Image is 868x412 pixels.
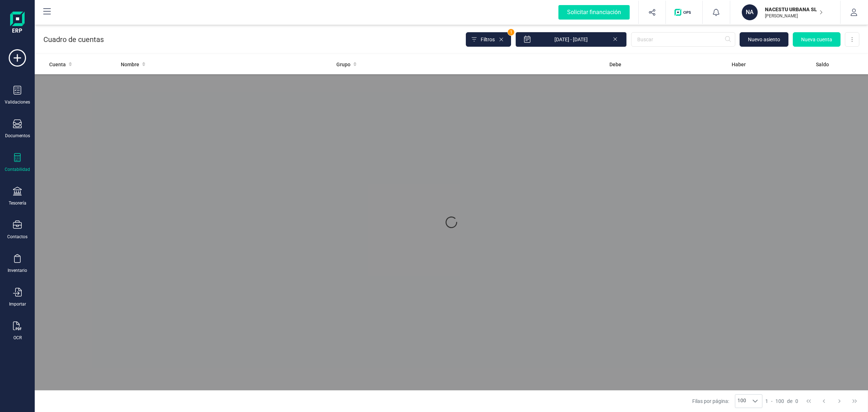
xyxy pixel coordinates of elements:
span: 1 [508,29,514,35]
span: 100 [735,395,748,408]
input: Buscar [631,32,735,47]
button: First Page [802,394,816,408]
span: Debe [609,61,621,68]
span: Grupo [336,61,350,68]
span: Saldo [816,61,829,68]
div: Contabilidad [5,167,30,172]
div: OCR [13,335,22,341]
button: Filtros [466,32,511,47]
div: NA [742,4,758,20]
span: 1 [765,398,768,405]
span: Haber [732,61,746,68]
div: - [765,398,798,405]
p: NACESTU URBANA SL [765,6,823,13]
button: Logo de OPS [670,1,698,24]
p: Cuadro de cuentas [43,34,104,45]
img: Logo Finanedi [10,12,25,35]
button: Last Page [848,394,861,408]
div: Inventario [8,268,27,273]
div: Contactos [7,234,27,240]
div: Validaciones [5,99,30,105]
button: NANACESTU URBANA SL[PERSON_NAME] [739,1,831,24]
button: Nueva cuenta [793,32,841,47]
span: Cuenta [49,61,66,68]
div: Documentos [5,133,30,139]
img: Logo de OPS [675,9,694,16]
button: Nuevo asiento [740,32,788,47]
button: Next Page [833,394,846,408]
button: Solicitar financiación [550,1,638,24]
span: Nuevo asiento [748,36,780,43]
span: 0 [795,398,798,405]
div: Filas por página: [692,394,762,408]
div: Importar [9,301,26,307]
span: Filtros [481,36,495,43]
p: [PERSON_NAME] [765,13,823,19]
span: Nueva cuenta [801,36,832,43]
button: Previous Page [817,394,831,408]
span: 100 [775,398,784,405]
span: Nombre [121,61,139,68]
div: Solicitar financiación [558,5,630,20]
span: de [787,398,792,405]
div: Tesorería [9,200,26,206]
